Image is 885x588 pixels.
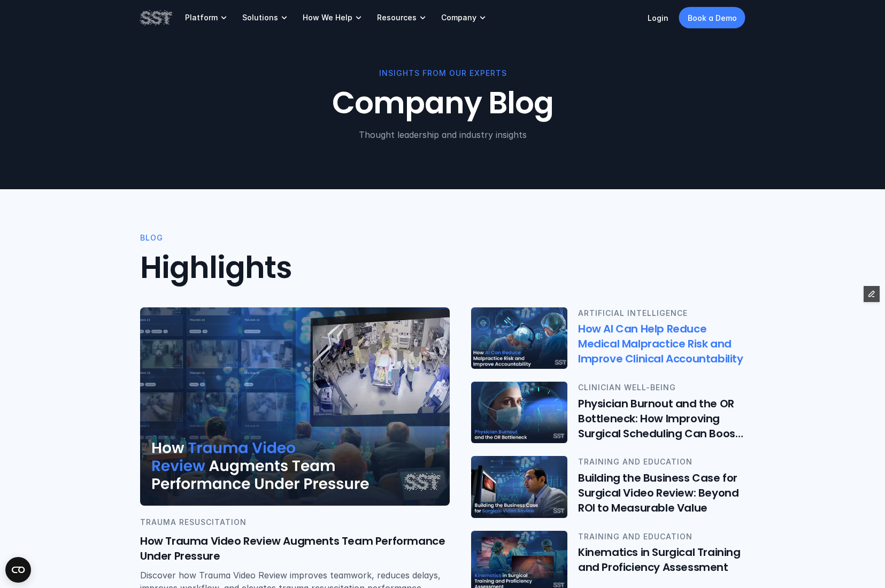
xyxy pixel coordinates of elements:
p: Platform [185,13,218,22]
p: Insights From Our Experts [140,67,745,79]
h6: Physician Burnout and the OR Bottleneck: How Improving Surgical Scheduling Can Boost Capacity and... [578,396,745,441]
h6: How AI Can Help Reduce Medical Malpractice Risk and Improve Clinical Accountability [578,322,745,367]
p: Solutions [242,13,278,22]
p: Resources [377,13,417,22]
a: Two clinicians in an operating room, looking down at tableARTIFICIAL INTELLIGENCEHow AI Can Help ... [471,307,745,369]
a: A physician looking at Black Box Platform data on a desktop computerTRAINING AND EDUCATIONBuildin... [471,457,745,518]
a: Login [648,13,668,22]
p: How We Help [303,13,352,22]
p: TRAUMA RESUSCITATION [140,516,450,528]
button: Edit Framer Content [864,286,880,302]
button: Open CMP widget [5,557,31,583]
h6: How Trauma Video Review Augments Team Performance Under Pressure [140,534,450,564]
h6: Building the Business Case for Surgical Video Review: Beyond ROI to Measurable Value [578,470,745,515]
img: A group of trauma staff watching a video review in a classroom setting [140,307,450,506]
h6: Kinematics in Surgical Training and Proficiency Assessment [578,545,745,575]
h2: Highlights [140,250,745,286]
img: SST logo [140,9,172,27]
p: Company [441,13,476,22]
img: A physician looking at Black Box Platform data on a desktop computer [471,457,567,518]
p: BLOG [140,232,163,244]
img: Nurse in scrub cap and mask. A clock in the background. [471,382,567,443]
p: CLINICIAN WELL-BEING [578,382,745,393]
p: ARTIFICIAL INTELLIGENCE [578,307,745,319]
p: TRAINING AND EDUCATION [578,457,745,468]
a: Book a Demo [679,7,745,28]
p: TRAINING AND EDUCATION [578,531,745,543]
p: Book a Demo [688,12,737,24]
img: Two clinicians in an operating room, looking down at table [470,306,570,370]
h1: Company Blog [140,86,745,121]
a: Nurse in scrub cap and mask. A clock in the background.CLINICIAN WELL-BEINGPhysician Burnout and ... [471,382,745,443]
p: Thought leadership and industry insights [140,128,745,141]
